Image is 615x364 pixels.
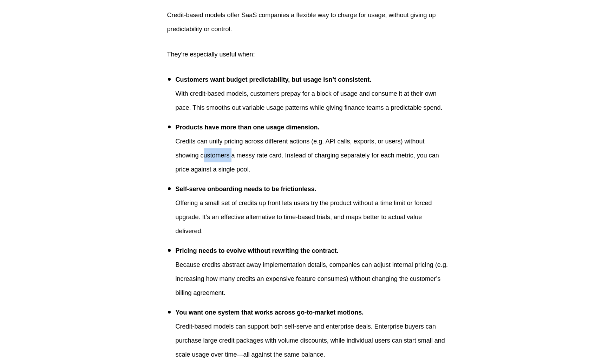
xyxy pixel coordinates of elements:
[176,309,364,316] span: You want one system that works across go-to-market motions.
[176,258,448,300] p: Because credits abstract away implementation details, companies can adjust internal pricing (e.g....
[176,124,320,131] span: Products have more than one usage dimension.
[176,76,372,83] span: Customers want budget predictability, but usage isn’t consistent.
[176,87,448,115] p: With credit-based models, customers prepay for a block of usage and consume it at their own pace....
[176,247,339,254] span: Pricing needs to evolve without rewriting the contract.
[176,134,448,176] p: Credits can unify pricing across different actions (e.g. API calls, exports, or users) without sh...
[176,186,316,193] span: Self-serve onboarding needs to be frictionless.
[167,47,448,61] p: They’re especially useful when:
[176,319,448,362] p: Credit-based models can support both self-serve and enterprise deals. Enterprise buyers can purch...
[176,196,448,238] p: Offering a small set of credits up front lets users try the product without a time limit or force...
[167,8,448,36] p: Credit-based models offer SaaS companies a flexible way to charge for usage, without giving up pr...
